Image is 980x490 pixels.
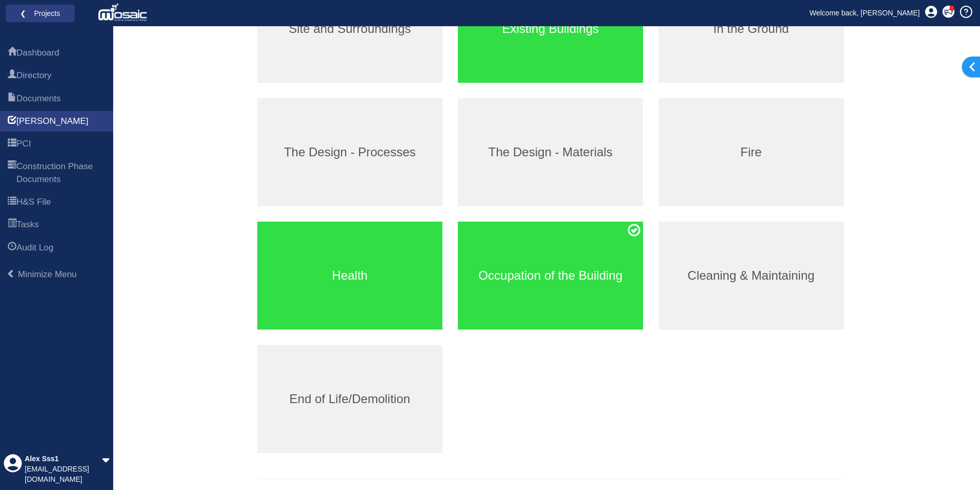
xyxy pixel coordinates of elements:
[25,454,102,464] div: Alex Sss1
[98,3,150,23] img: logo_white.png
[936,444,972,482] iframe: Chat
[458,22,643,35] h3: Existing Buildings
[16,196,51,208] span: H&S File
[257,22,442,35] h3: Site and Surroundings
[16,47,59,59] span: Dashboard
[458,269,643,282] h3: Occupation of the Building
[257,392,442,406] h3: End of Life/Demolition
[8,138,16,151] span: PCI
[16,138,31,150] span: PCI
[12,7,68,20] a: ❮ Projects
[658,269,844,282] h3: Cleaning & Maintaining
[257,98,442,206] a: The Design - Processes
[658,98,844,206] a: Fire
[8,47,16,60] span: Dashboard
[257,269,442,282] h3: Health
[458,222,643,330] a: Occupation of the Building
[8,219,16,231] span: Tasks
[458,146,643,159] h3: The Design - Materials
[257,345,442,453] a: End of Life/Demolition
[658,22,844,35] h3: In the Ground
[25,464,102,485] div: [EMAIL_ADDRESS][DOMAIN_NAME]
[7,269,15,278] span: Minimize Menu
[257,222,442,330] a: Health
[8,161,16,186] span: Construction Phase Documents
[8,242,16,255] span: Audit Log
[16,219,39,231] span: Tasks
[16,115,88,128] span: HARI
[658,146,844,159] h3: Fire
[8,116,16,128] span: HARI
[8,70,16,82] span: Directory
[802,5,928,21] a: Welcome back, [PERSON_NAME]
[8,196,16,209] span: H&S File
[8,93,16,105] span: Documents
[16,242,54,254] span: Audit Log
[4,454,22,485] div: Profile
[658,222,844,330] a: Cleaning & Maintaining
[257,146,442,159] h3: The Design - Processes
[16,93,61,105] span: Documents
[18,269,77,279] span: Minimize Menu
[16,69,51,82] span: Directory
[458,98,643,206] a: The Design - Materials
[16,160,105,186] span: Construction Phase Documents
